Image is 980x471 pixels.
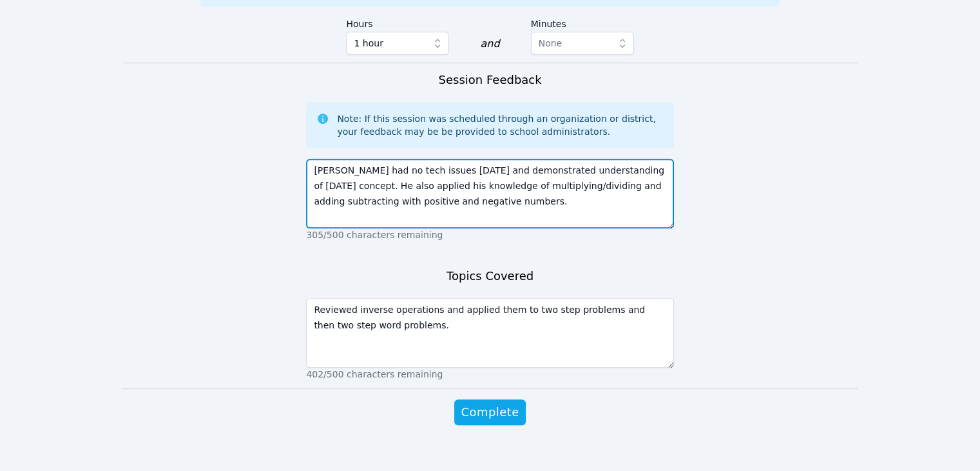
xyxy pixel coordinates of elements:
h3: Session Feedback [438,71,541,89]
label: Hours [346,12,449,32]
p: 305/500 characters remaining [306,228,673,241]
p: 402/500 characters remaining [306,368,673,381]
span: 1 hour [354,35,383,51]
button: None [531,32,634,55]
div: and [480,36,499,52]
span: None [539,38,562,48]
button: 1 hour [346,32,449,55]
textarea: [PERSON_NAME] had no tech issues [DATE] and demonstrated understanding of [DATE] concept. He also... [306,159,673,228]
button: Complete [454,399,525,425]
textarea: Reviewed inverse operations and applied them to two step problems and then two step word problems. [306,298,673,368]
div: Note: If this session was scheduled through an organization or district, your feedback may be be ... [337,112,663,138]
h3: Topics Covered [447,267,533,285]
span: Complete [461,403,519,421]
label: Minutes [531,12,634,32]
